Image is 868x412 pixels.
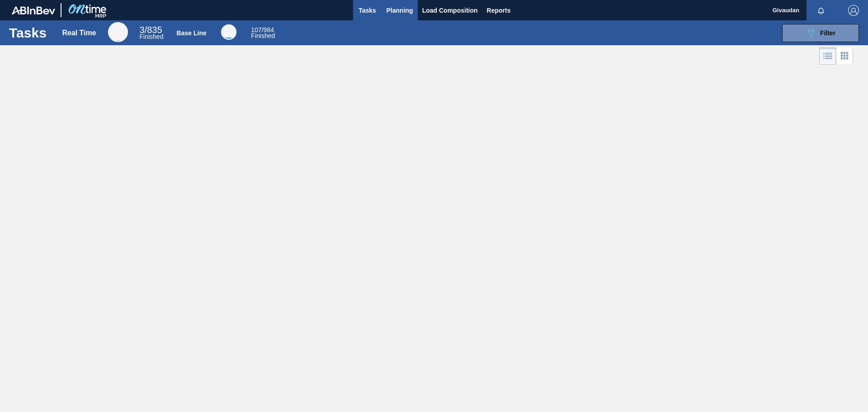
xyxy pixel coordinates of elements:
img: Logout [848,5,859,16]
span: 3 [140,25,145,35]
span: / 835 [140,25,162,35]
div: Base Line [251,27,275,39]
button: Filter [782,24,859,42]
div: Real Time [140,26,164,40]
span: 107 [251,26,261,33]
span: Planning [387,5,413,16]
span: Filter [820,29,835,37]
span: Finished [251,32,275,39]
div: Card Vision [836,47,853,65]
span: / 984 [251,26,274,33]
span: Reports [487,5,511,16]
div: Real Time [62,29,96,37]
button: Notifications [807,4,835,17]
span: Tasks [358,5,377,16]
div: List Vision [819,47,836,65]
img: TNhmsLtSVTkK8tSr43FrP2fwEKptu5GPRR3wAAAABJRU5ErkJggg== [12,6,55,14]
div: Real Time [108,22,128,42]
div: Base Line [221,24,236,40]
h1: Tasks [9,28,49,38]
span: Load Composition [422,5,478,16]
div: Base Line [177,29,207,37]
span: Finished [140,33,164,40]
